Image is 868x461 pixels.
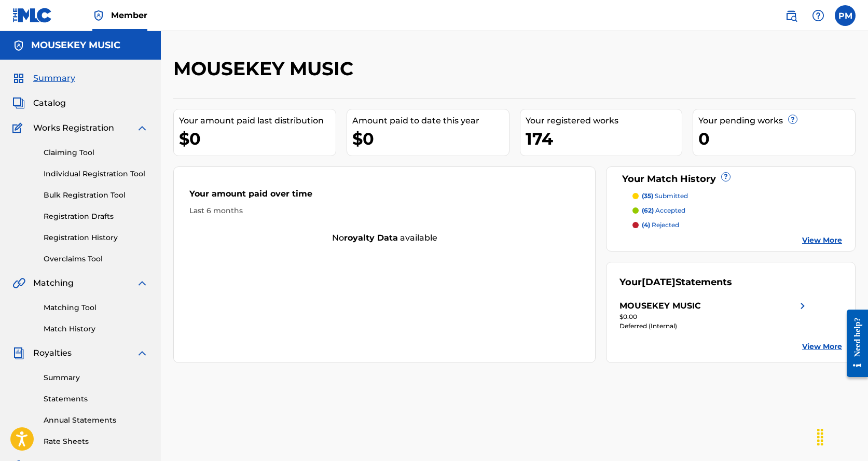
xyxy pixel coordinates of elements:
span: Catalog [33,97,66,109]
h5: MOUSEKEY MUSIC [31,39,120,51]
a: Overclaims Tool [44,254,148,264]
a: View More [802,341,842,352]
a: (35) submitted [632,191,842,201]
img: Royalties [12,347,25,359]
img: right chevron icon [796,300,809,312]
img: Catalog [12,97,25,109]
div: No available [174,232,595,244]
a: MOUSEKEY MUSICright chevron icon$0.00Deferred (Internal) [619,300,808,331]
a: Registration Drafts [44,211,148,222]
div: $0.00 [619,312,808,322]
div: Drag [812,422,829,453]
div: Your amount paid over time [189,188,580,205]
a: Statements [44,394,148,404]
a: Summary [44,372,148,383]
div: Help [808,5,829,26]
div: MOUSEKEY MUSIC [619,300,701,312]
span: (35) [642,192,653,200]
img: Summary [12,72,25,85]
span: Matching [33,277,74,289]
p: submitted [642,191,688,201]
iframe: Resource Center [839,302,868,385]
div: User Menu [835,5,856,26]
div: Last 6 months [189,205,580,216]
img: Matching [12,277,25,289]
div: Amount paid to date this year [352,115,509,127]
a: View More [802,235,842,246]
div: $0 [352,127,509,150]
a: Match History [44,324,148,334]
span: [DATE] [642,276,676,288]
img: expand [136,122,148,134]
img: search [785,9,797,22]
div: Your Statements [619,275,732,289]
a: Annual Statements [44,415,148,426]
img: expand [136,347,148,359]
span: (62) [642,206,654,214]
span: Member [111,9,147,21]
div: $0 [179,127,336,150]
span: Summary [33,72,75,85]
a: (4) rejected [632,220,842,230]
div: Your pending works [698,115,855,127]
h2: MOUSEKEY MUSIC [173,57,359,80]
span: ? [722,173,730,181]
a: Rate Sheets [44,436,148,447]
div: Your amount paid last distribution [179,115,336,127]
strong: royalty data [344,233,398,243]
img: expand [136,277,148,289]
a: CatalogCatalog [12,97,66,109]
img: Works Registration [12,122,26,134]
a: Individual Registration Tool [44,169,148,179]
img: Accounts [12,39,25,52]
img: Top Rightsholder [92,9,105,22]
img: MLC Logo [12,8,52,23]
a: Public Search [781,5,802,26]
span: Works Registration [33,122,114,134]
div: Deferred (Internal) [619,322,808,331]
a: SummarySummary [12,72,75,85]
a: Bulk Registration Tool [44,190,148,201]
a: (62) accepted [632,206,842,215]
span: ? [789,115,797,123]
p: rejected [642,220,679,230]
div: Your Match History [619,172,842,186]
p: accepted [642,206,685,215]
iframe: Chat Widget [816,411,868,461]
span: Royalties [33,347,72,359]
a: Matching Tool [44,302,148,313]
div: Your registered works [526,115,682,127]
div: 174 [526,127,682,150]
a: Claiming Tool [44,147,148,158]
div: 0 [698,127,855,150]
a: Registration History [44,232,148,243]
span: (4) [642,221,650,229]
img: help [812,9,824,22]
